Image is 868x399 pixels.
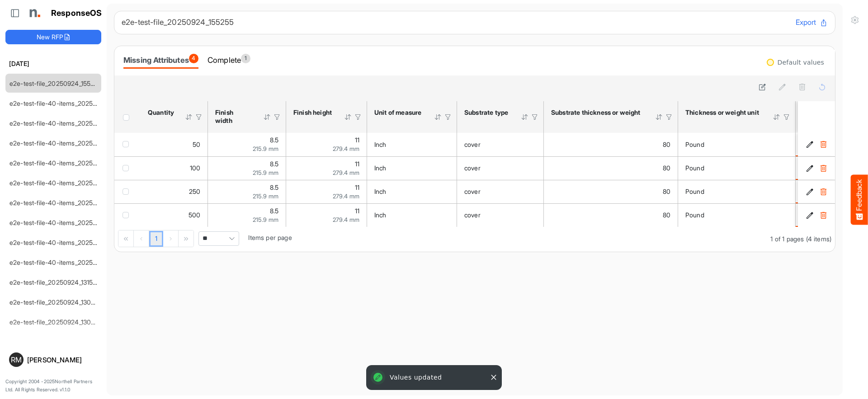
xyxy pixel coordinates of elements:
[770,235,804,243] span: 1 of 1 pages
[9,139,131,147] a: e2e-test-file-40-items_20250924_152927
[123,54,198,66] div: Missing Attributes
[114,101,141,133] th: Header checkbox
[215,108,251,125] div: Finish width
[355,136,359,144] span: 11
[805,140,814,149] button: Edit
[685,108,761,117] div: Thickness or weight unit
[367,180,457,203] td: Inch is template cell Column Header httpsnorthellcomontologiesmapping-rulesmeasurementhasunitofme...
[457,133,544,156] td: cover is template cell Column Header httpsnorthellcomontologiesmapping-rulesmaterialhassubstratem...
[114,180,141,203] td: checkbox
[149,231,163,247] a: Page 1 of 1 Pages
[11,356,22,363] span: RM
[9,278,101,286] a: e2e-test-file_20250924_131520
[464,164,481,172] span: cover
[464,141,481,148] span: cover
[805,187,814,196] button: Edit
[457,156,544,180] td: cover is template cell Column Header httpsnorthellcomontologiesmapping-rulesmaterialhassubstratem...
[367,156,457,180] td: Inch is template cell Column Header httpsnorthellcomontologiesmapping-rulesmeasurementhasunitofme...
[333,169,359,176] span: 279.4 mm
[851,174,868,225] button: Feedback
[374,141,387,148] span: Inch
[270,136,278,144] span: 8.5
[544,156,678,180] td: 80 is template cell Column Header httpsnorthellcomontologiesmapping-rulesmaterialhasmaterialthick...
[544,180,678,203] td: 80 is template cell Column Header httpsnorthellcomontologiesmapping-rulesmaterialhasmaterialthick...
[355,160,359,168] span: 11
[141,180,208,203] td: 250 is template cell Column Header httpsnorthellcomontologiesmapping-rulesorderhasquantity
[685,211,704,219] span: Pound
[293,108,332,117] div: Finish height
[286,133,367,156] td: 11 is template cell Column Header httpsnorthellcomontologiesmapping-rulesmeasurementhasfinishsize...
[141,156,208,180] td: 100 is template cell Column Header httpsnorthellcomontologiesmapping-rulesorderhasquantity
[663,141,670,148] span: 80
[778,59,824,66] div: Default values
[551,108,643,117] div: Substrate thickness or weight
[806,235,831,243] span: (4 items)
[189,54,198,63] span: 4
[253,169,278,176] span: 215.9 mm
[25,4,43,22] img: Northell
[118,230,134,247] div: Go to first page
[819,187,828,196] button: Delete
[27,357,98,363] div: [PERSON_NAME]
[819,211,828,220] button: Delete
[367,203,457,227] td: Inch is template cell Column Header httpsnorthellcomontologiesmapping-rulesmeasurementhasunitofme...
[685,188,704,195] span: Pound
[489,373,498,382] button: Close
[374,188,387,195] span: Inch
[286,180,367,203] td: 11 is template cell Column Header httpsnorthellcomontologiesmapping-rulesmeasurementhasfinishsize...
[163,230,179,247] div: Go to next page
[798,180,837,203] td: a117719f-15fc-4ba8-b5c5-584fcd43595c is template cell Column Header
[122,19,788,26] h6: e2e-test-file_20250924_155255
[5,378,101,394] p: Copyright 2004 - 2025 Northell Partners Ltd. All Rights Reserved. v 1.1.0
[333,216,359,223] span: 279.4 mm
[9,298,102,306] a: e2e-test-file_20250924_130935
[208,156,286,180] td: 8.5 is template cell Column Header httpsnorthellcomontologiesmapping-rulesmeasurementhasfinishsiz...
[663,188,670,195] span: 80
[9,159,132,167] a: e2e-test-file-40-items_20250924_134702
[368,367,500,388] div: Values updated
[464,108,509,117] div: Substrate type
[544,203,678,227] td: 80 is template cell Column Header httpsnorthellcomontologiesmapping-rulesmaterialhasmaterialthick...
[190,164,200,172] span: 100
[444,113,452,121] div: Filter Icon
[148,108,173,117] div: Quantity
[208,203,286,227] td: 8.5 is template cell Column Header httpsnorthellcomontologiesmapping-rulesmeasurementhasfinishsiz...
[9,219,131,226] a: e2e-test-file-40-items_20250924_132227
[9,179,132,187] a: e2e-test-file-40-items_20250924_133443
[189,211,200,219] span: 500
[208,180,286,203] td: 8.5 is template cell Column Header httpsnorthellcomontologiesmapping-rulesmeasurementhasfinishsiz...
[355,207,359,215] span: 11
[114,203,141,227] td: checkbox
[805,211,814,220] button: Edit
[798,156,837,180] td: 8e71fa4b-4721-413b-bdd4-666f0381c584 is template cell Column Header
[531,113,539,121] div: Filter Icon
[195,113,203,121] div: Filter Icon
[663,164,670,172] span: 80
[457,203,544,227] td: cover is template cell Column Header httpsnorthellcomontologiesmapping-rulesmaterialhassubstratem...
[193,141,200,148] span: 50
[270,183,278,191] span: 8.5
[464,188,481,195] span: cover
[241,54,250,63] span: 1
[208,54,250,66] div: Complete
[355,183,359,191] span: 11
[678,156,796,180] td: Pound is template cell Column Header httpsnorthellcomontologiesmapping-rulesmaterialhasmaterialth...
[805,164,814,173] button: Edit
[457,180,544,203] td: cover is template cell Column Header httpsnorthellcomontologiesmapping-rulesmaterialhassubstratem...
[114,227,835,252] div: Pager Container
[333,192,359,200] span: 279.4 mm
[783,113,791,121] div: Filter Icon
[134,230,149,247] div: Go to previous page
[9,119,129,127] a: e2e-test-file-40-items_20250924_154112
[798,133,837,156] td: 80deef61-a95f-4c9f-86df-16101a89d13d is template cell Column Header
[253,216,278,223] span: 215.9 mm
[9,199,132,207] a: e2e-test-file-40-items_20250924_132534
[198,231,239,246] span: Pagerdropdown
[333,145,359,152] span: 279.4 mm
[9,239,132,246] a: e2e-test-file-40-items_20250924_132033
[51,9,102,18] h1: ResponseOS
[9,99,132,107] a: e2e-test-file-40-items_20250924_154244
[179,230,193,247] div: Go to last page
[819,164,828,173] button: Delete
[270,207,278,215] span: 8.5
